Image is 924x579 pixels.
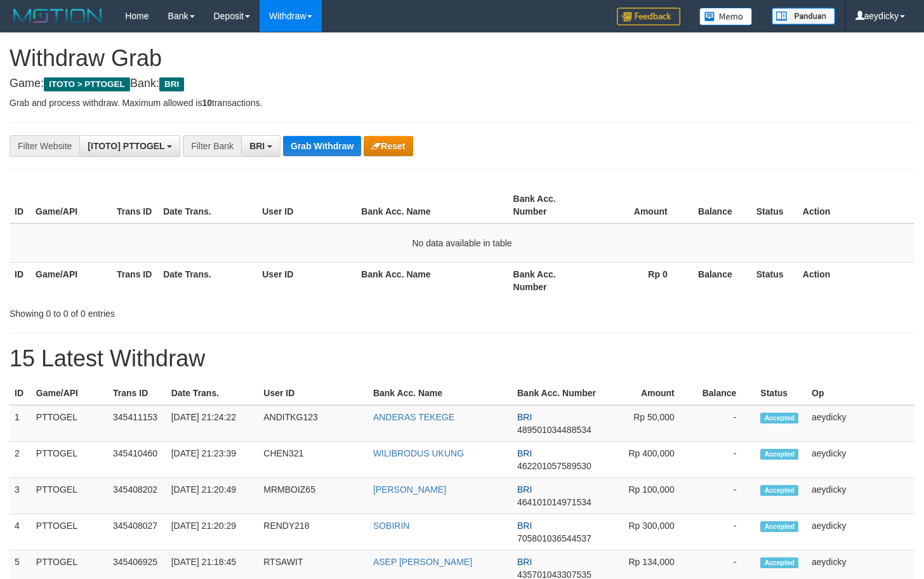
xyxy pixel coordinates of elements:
td: [DATE] 21:20:29 [166,514,259,550]
td: - [694,442,756,478]
span: BRI [517,484,532,495]
td: 3 [10,478,31,514]
td: [DATE] 21:20:49 [166,478,259,514]
a: ASEP [PERSON_NAME] [373,557,472,567]
td: CHEN321 [258,442,368,478]
td: - [694,405,756,442]
td: aeydicky [807,405,914,442]
td: 4 [10,514,31,550]
span: BRI [517,448,532,458]
td: ANDITKG123 [258,405,368,442]
th: Trans ID [112,262,158,298]
td: Rp 50,000 [602,405,693,442]
img: panduan.png [772,8,835,25]
img: Feedback.jpg [617,8,680,25]
a: ANDERAS TEKEGE [373,412,454,422]
span: ITOTO > PTTOGEL [44,77,130,91]
th: Game/API [31,382,108,405]
th: Balance [687,262,751,298]
th: User ID [257,262,356,298]
td: 2 [10,442,31,478]
strong: 10 [202,98,212,108]
span: BRI [517,521,532,531]
td: 345408027 [108,514,166,550]
a: [PERSON_NAME] [373,484,446,495]
div: Showing 0 to 0 of 0 entries [10,302,376,320]
span: Copy 462201057589530 to clipboard [517,461,591,471]
th: Balance [687,187,751,223]
th: Amount [590,187,687,223]
td: - [694,514,756,550]
img: Button%20Memo.svg [699,8,753,25]
th: Status [755,382,807,405]
td: 1 [10,405,31,442]
th: Op [807,382,914,405]
td: No data available in table [10,223,914,263]
td: [DATE] 21:24:22 [166,405,259,442]
td: 345408202 [108,478,166,514]
td: MRMBOIZ65 [258,478,368,514]
th: Bank Acc. Number [508,262,590,298]
td: aeydicky [807,442,914,478]
p: Grab and process withdraw. Maximum allowed is transactions. [10,96,914,109]
th: Balance [694,382,756,405]
td: PTTOGEL [31,442,108,478]
button: [ITOTO] PTTOGEL [79,135,180,157]
th: Bank Acc. Name [368,382,512,405]
td: PTTOGEL [31,405,108,442]
div: Filter Bank [183,135,241,157]
th: Amount [602,382,693,405]
td: RENDY218 [258,514,368,550]
span: Accepted [760,413,798,423]
th: Rp 0 [590,262,687,298]
th: Game/API [30,187,112,223]
th: User ID [258,382,368,405]
th: ID [10,187,30,223]
div: Filter Website [10,135,79,157]
th: Trans ID [108,382,166,405]
a: WILIBRODUS UKUNG [373,448,464,458]
h1: 15 Latest Withdraw [10,346,914,371]
td: [DATE] 21:23:39 [166,442,259,478]
span: Accepted [760,485,798,496]
span: BRI [517,557,532,567]
td: aeydicky [807,514,914,550]
img: MOTION_logo.png [10,6,106,25]
span: [ITOTO] PTTOGEL [88,141,164,151]
th: Status [751,262,798,298]
span: Accepted [760,449,798,460]
span: Copy 705801036544537 to clipboard [517,533,591,543]
button: Grab Withdraw [283,136,361,156]
td: 345410460 [108,442,166,478]
td: aeydicky [807,478,914,514]
button: Reset [364,136,412,156]
td: Rp 300,000 [602,514,693,550]
td: - [694,478,756,514]
button: BRI [241,135,280,157]
td: PTTOGEL [31,514,108,550]
th: Bank Acc. Name [356,262,508,298]
th: Bank Acc. Number [512,382,602,405]
th: Game/API [30,262,112,298]
td: Rp 100,000 [602,478,693,514]
th: Action [798,187,914,223]
h1: Withdraw Grab [10,46,914,71]
th: ID [10,382,31,405]
a: SOBIRIN [373,521,410,531]
th: Bank Acc. Number [508,187,590,223]
span: BRI [517,412,532,422]
th: Trans ID [112,187,158,223]
span: BRI [159,77,184,91]
th: Action [798,262,914,298]
span: Copy 489501034488534 to clipboard [517,425,591,435]
th: Date Trans. [166,382,259,405]
th: User ID [257,187,356,223]
td: 345411153 [108,405,166,442]
th: Date Trans. [158,187,257,223]
th: ID [10,262,30,298]
h4: Game: Bank: [10,77,914,90]
td: Rp 400,000 [602,442,693,478]
td: PTTOGEL [31,478,108,514]
span: BRI [249,141,265,151]
span: Accepted [760,521,798,532]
